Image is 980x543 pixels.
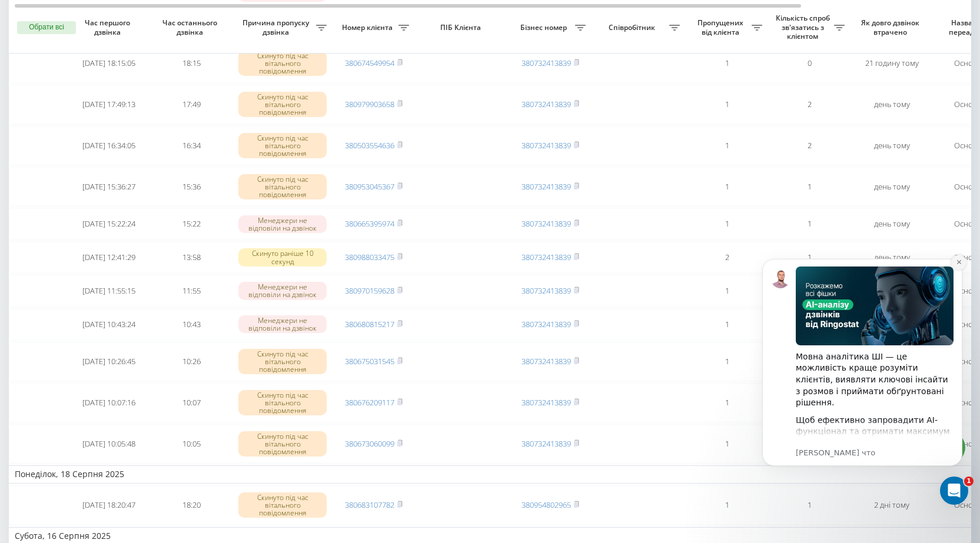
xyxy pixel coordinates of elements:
[345,438,394,449] a: 380673060099
[345,285,394,296] a: 380970159628
[345,252,394,262] a: 380988033475
[68,275,150,307] td: [DATE] 11:55:15
[345,181,394,192] a: 380953045367
[68,126,150,165] td: [DATE] 16:34:05
[745,241,980,511] iframe: Intercom notifications сообщение
[17,21,76,34] button: Обрати всі
[150,384,232,422] td: 10:07
[521,218,571,229] a: 380732413839
[692,18,752,36] span: Пропущених від клієнта
[851,167,933,206] td: день тому
[521,58,571,68] a: 380732413839
[150,208,232,239] td: 15:22
[597,23,669,32] span: Співробітник
[68,384,150,422] td: [DATE] 10:07:16
[521,252,571,262] a: 380732413839
[150,309,232,340] td: 10:43
[521,181,571,192] a: 380732413839
[150,342,232,381] td: 10:26
[768,208,851,239] td: 1
[150,242,232,273] td: 13:58
[338,23,398,32] span: Номер клієнта
[686,85,768,124] td: 1
[686,342,768,381] td: 1
[425,23,499,32] span: ПІБ Клієнта
[686,486,768,525] td: 1
[68,342,150,381] td: [DATE] 10:26:45
[521,319,571,329] a: 380732413839
[345,99,394,109] a: 380979903658
[238,349,327,375] div: Скинуто під час вітального повідомлення
[238,92,327,118] div: Скинуто під час вітального повідомлення
[686,167,768,206] td: 1
[150,44,232,83] td: 18:15
[686,242,768,273] td: 2
[686,208,768,239] td: 1
[860,18,923,36] span: Як довго дзвінок втрачено
[345,499,394,510] a: 380683107782
[768,167,851,206] td: 1
[521,285,571,296] a: 380732413839
[238,51,327,76] div: Скинуто під час вітального повідомлення
[150,275,232,307] td: 11:55
[238,282,327,299] div: Менеджери не відповіли на дзвінок
[851,85,933,124] td: день тому
[521,356,571,367] a: 380732413839
[345,218,394,229] a: 380665395974
[940,477,968,505] iframe: Intercom live chat
[238,431,327,457] div: Скинуто під час вітального повідомлення
[238,315,327,333] div: Менеджери не відповіли на дзвінок
[238,133,327,159] div: Скинуто під час вітального повідомлення
[68,167,150,206] td: [DATE] 15:36:27
[686,275,768,307] td: 1
[345,397,394,408] a: 380676209117
[345,140,394,151] a: 380503554636
[68,85,150,124] td: [DATE] 17:49:13
[686,425,768,464] td: 1
[768,44,851,83] td: 0
[686,126,768,165] td: 1
[345,58,394,68] a: 380674549954
[150,126,232,165] td: 16:34
[964,477,974,486] span: 1
[686,309,768,340] td: 1
[150,85,232,124] td: 17:49
[521,99,571,109] a: 380732413839
[238,215,327,233] div: Менеджери не відповіли на дзвінок
[150,167,232,206] td: 15:36
[77,18,141,36] span: Час першого дзвінка
[238,248,327,266] div: Скинуто раніше 10 секунд
[68,44,150,83] td: [DATE] 18:15:05
[238,492,327,518] div: Скинуто під час вітального повідомлення
[68,486,150,525] td: [DATE] 18:20:47
[774,14,834,41] span: Кількість спроб зв'язатись з клієнтом
[68,425,150,464] td: [DATE] 10:05:48
[238,174,327,200] div: Скинуто під час вітального повідомлення
[521,397,571,408] a: 380732413839
[521,140,571,151] a: 380732413839
[515,23,575,32] span: Бізнес номер
[851,208,933,239] td: день тому
[238,390,327,416] div: Скинуто під час вітального повідомлення
[521,499,571,510] a: 380954802965
[238,18,316,36] span: Причина пропуску дзвінка
[851,44,933,83] td: 21 годину тому
[851,126,933,165] td: день тому
[686,384,768,422] td: 1
[150,425,232,464] td: 10:05
[68,309,150,340] td: [DATE] 10:43:24
[68,242,150,273] td: [DATE] 12:41:29
[521,438,571,449] a: 380732413839
[150,486,232,525] td: 18:20
[160,18,223,36] span: Час останнього дзвінка
[345,356,394,367] a: 380675031545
